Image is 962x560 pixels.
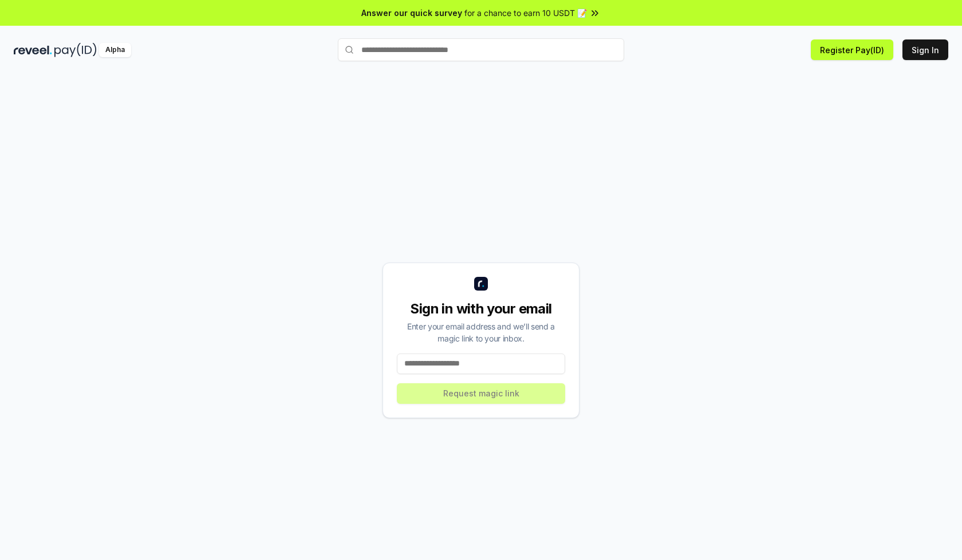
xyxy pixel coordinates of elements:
button: Register Pay(ID) [811,39,893,60]
span: for a chance to earn 10 USDT 📝 [464,7,587,19]
span: Answer our quick survey [361,7,462,19]
button: Sign In [902,39,948,60]
div: Alpha [99,43,131,57]
img: logo_small [474,277,488,291]
img: reveel_dark [14,43,52,57]
div: Enter your email address and we’ll send a magic link to your inbox. [397,320,565,344]
img: pay_id [54,43,97,57]
div: Sign in with your email [397,300,565,318]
